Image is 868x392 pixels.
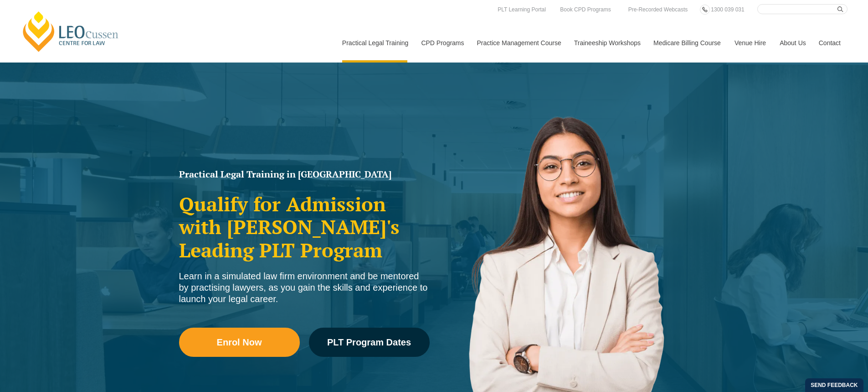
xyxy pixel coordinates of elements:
a: Venue Hire [728,23,773,63]
a: CPD Programs [414,23,470,63]
a: Traineeship Workshops [567,23,647,63]
a: Contact [812,23,847,63]
a: Medicare Billing Course [647,23,728,63]
h1: Practical Legal Training in [GEOGRAPHIC_DATA] [179,170,430,179]
span: 1300 039 031 [711,6,744,13]
a: Practice Management Course [470,23,567,63]
a: About Us [773,23,812,63]
h2: Qualify for Admission with [PERSON_NAME]'s Leading PLT Program [179,193,430,261]
div: Learn in a simulated law firm environment and be mentored by practising lawyers, as you gain the ... [179,271,430,305]
span: PLT Program Dates [327,338,411,347]
a: Book CPD Programs [558,5,613,15]
a: Pre-Recorded Webcasts [626,5,690,15]
iframe: LiveChat chat widget [807,331,845,369]
a: Practical Legal Training [335,23,415,63]
a: Enrol Now [179,328,300,357]
a: PLT Learning Portal [495,5,548,15]
a: [PERSON_NAME] Centre for Law [21,10,121,53]
span: Enrol Now [217,338,262,347]
a: PLT Program Dates [309,328,430,357]
a: 1300 039 031 [709,5,746,15]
